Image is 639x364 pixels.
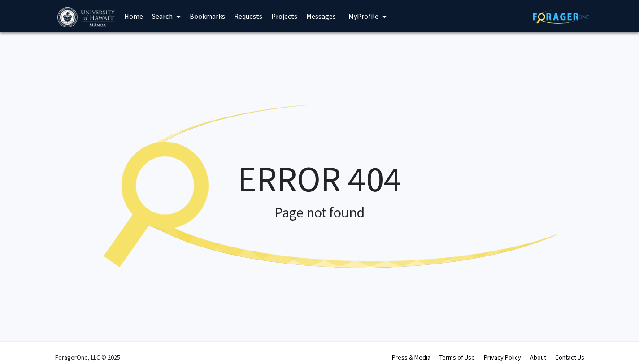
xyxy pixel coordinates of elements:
h2: Page not found [78,204,562,221]
h1: ERROR 404 [78,157,562,200]
img: ForagerOne Logo [533,10,589,24]
iframe: Chat [7,324,38,357]
img: University of Hawaiʻi at Mānoa Logo [57,7,117,27]
span: My Profile [348,12,378,21]
a: Home [120,0,148,32]
a: Projects [267,0,302,32]
a: Privacy Policy [484,353,521,361]
a: Contact Us [555,353,584,361]
a: Press & Media [392,353,430,361]
a: Search [148,0,185,32]
a: Messages [302,0,340,32]
a: Terms of Use [439,353,475,361]
a: About [530,353,546,361]
a: Bookmarks [185,0,230,32]
a: Requests [230,0,267,32]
